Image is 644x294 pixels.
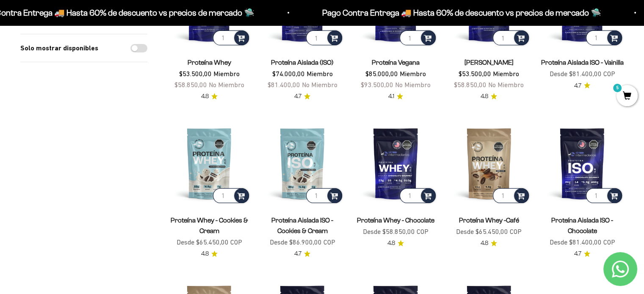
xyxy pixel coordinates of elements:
[400,70,426,77] span: Miembro
[481,92,497,101] a: 4.84.8 de 5.0 estrellas
[209,81,244,88] span: No Miembro
[294,92,310,101] a: 4.74.7 de 5.0 estrellas
[456,226,522,237] sale-price: Desde $65.450,00 COP
[493,70,519,77] span: Miembro
[549,237,615,248] sale-price: Desde $81.400,00 COP
[268,81,300,88] span: $81.400,00
[395,81,431,88] span: No Miembro
[271,59,334,66] a: Proteína Aislada (ISO)
[388,92,403,101] a: 4.14.1 de 5.0 estrellas
[574,249,581,258] span: 4.7
[387,239,395,248] span: 4.8
[541,59,623,66] a: Proteína Aislada ISO - Vainilla
[574,81,590,91] a: 4.74.7 de 5.0 estrellas
[388,92,394,101] span: 4.1
[488,81,524,88] span: No Miembro
[372,59,420,66] a: Proteína Vegana
[361,81,393,88] span: $93.500,00
[201,249,218,258] a: 4.84.8 de 5.0 estrellas
[270,237,335,248] sale-price: Desde $86.900,00 COP
[188,59,231,66] a: Proteína Whey
[363,226,428,237] sale-price: Desde $58.850,00 COP
[459,217,519,224] a: Proteína Whey -Café
[294,92,301,101] span: 4.7
[201,249,209,258] span: 4.8
[321,6,600,19] p: Pago Contra Entrega 🚚 Hasta 60% de descuento vs precios de mercado 🛸
[365,70,398,77] span: $85.000,00
[551,217,613,234] a: Proteína Aislada ISO - Chocolate
[20,43,98,54] label: Solo mostrar disponibles
[174,81,207,88] span: $58.850,00
[549,69,615,80] sale-price: Desde $81.400,00 COP
[616,92,638,101] a: 5
[357,217,434,224] a: Proteína Whey - Chocolate
[574,81,581,91] span: 4.7
[481,239,488,248] span: 4.8
[171,217,248,234] a: Proteína Whey - Cookies & Cream
[574,249,590,258] a: 4.74.7 de 5.0 estrellas
[271,217,333,234] a: Proteína Aislada ISO - Cookies & Cream
[272,70,305,77] span: $74.000,00
[307,70,333,77] span: Miembro
[213,70,240,77] span: Miembro
[387,239,404,248] a: 4.84.8 de 5.0 estrellas
[179,70,212,77] span: $53.500,00
[481,239,497,248] a: 4.84.8 de 5.0 estrellas
[302,81,337,88] span: No Miembro
[454,81,486,88] span: $58.850,00
[294,249,310,258] a: 4.74.7 de 5.0 estrellas
[177,237,242,248] sale-price: Desde $65.450,00 COP
[481,92,488,101] span: 4.8
[201,92,209,101] span: 4.8
[294,249,301,258] span: 4.7
[612,83,622,93] mark: 5
[464,59,514,66] a: [PERSON_NAME]
[459,70,491,77] span: $53.500,00
[201,92,218,101] a: 4.84.8 de 5.0 estrellas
